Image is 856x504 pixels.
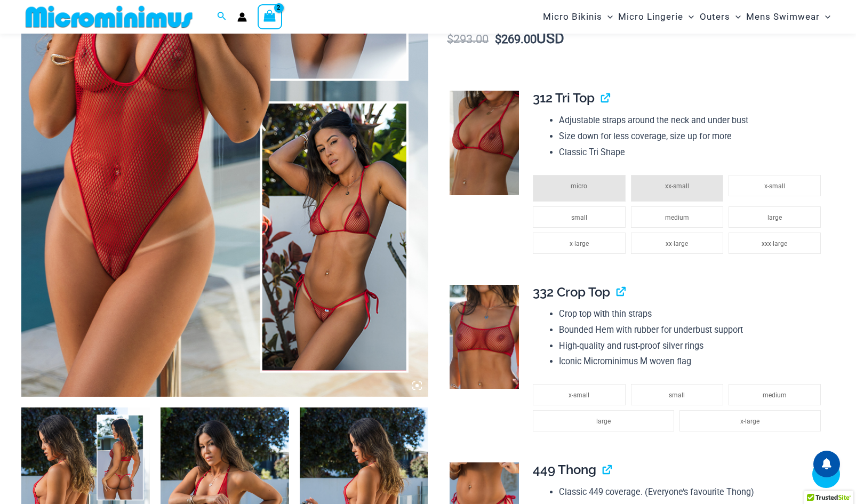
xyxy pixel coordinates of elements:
span: large [596,418,611,425]
span: x-small [764,182,785,190]
span: large [767,214,782,221]
img: MM SHOP LOGO FLAT [21,5,197,29]
a: OutersMenu ToggleMenu Toggle [697,3,743,30]
span: x-large [570,240,589,247]
span: $ [495,33,501,46]
a: View Shopping Cart, 2 items [258,4,282,29]
li: small [533,206,625,228]
span: micro [571,182,587,190]
li: small [631,384,723,405]
a: Mens SwimwearMenu ToggleMenu Toggle [743,3,833,30]
li: Bounded Hem with rubber for underbust support [559,322,826,338]
span: x-large [740,418,759,425]
span: xxx-large [762,240,787,247]
li: High-quality and rust-proof silver rings [559,338,826,354]
li: medium [729,384,821,405]
bdi: 293.00 [447,33,489,46]
p: USD [444,31,835,47]
span: Menu Toggle [730,3,741,30]
span: small [669,391,685,399]
li: Iconic Microminimus M woven flag [559,354,826,370]
span: 449 Thong [533,462,596,477]
span: small [571,214,587,221]
li: Adjustable straps around the neck and under bust [559,113,826,129]
li: Classic Tri Shape [559,145,826,161]
nav: Site Navigation [539,2,835,32]
img: Summer Storm Red 332 Crop Top [450,285,519,389]
a: Micro LingerieMenu ToggleMenu Toggle [615,3,697,30]
a: Account icon link [237,12,247,22]
li: x-large [533,233,625,254]
li: Classic 449 coverage. (Everyone’s favourite Thong) [559,484,826,500]
span: Menu Toggle [820,3,830,30]
li: large [533,410,674,431]
span: x-small [569,391,589,399]
span: medium [763,391,787,399]
span: xx-large [666,240,688,247]
li: xxx-large [729,233,821,254]
img: Summer Storm Red 312 Tri Top [450,91,519,195]
span: $ [447,33,453,46]
li: micro [533,175,625,202]
span: Menu Toggle [683,3,694,30]
li: xx-small [631,175,723,202]
bdi: 269.00 [495,33,537,46]
li: xx-large [631,233,723,254]
li: large [729,206,821,228]
li: Size down for less coverage, size up for more [559,129,826,145]
span: Micro Lingerie [618,3,683,30]
li: x-large [679,410,821,431]
li: Crop top with thin straps [559,306,826,322]
span: xx-small [665,182,689,190]
li: medium [631,206,723,228]
span: Outers [700,3,730,30]
span: 332 Crop Top [533,284,610,300]
a: Search icon link [217,10,227,23]
span: Mens Swimwear [746,3,820,30]
span: Menu Toggle [602,3,613,30]
li: x-small [729,175,821,196]
a: Micro BikinisMenu ToggleMenu Toggle [540,3,615,30]
span: Micro Bikinis [543,3,602,30]
span: medium [665,214,689,221]
span: 312 Tri Top [533,90,595,106]
li: x-small [533,384,625,405]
